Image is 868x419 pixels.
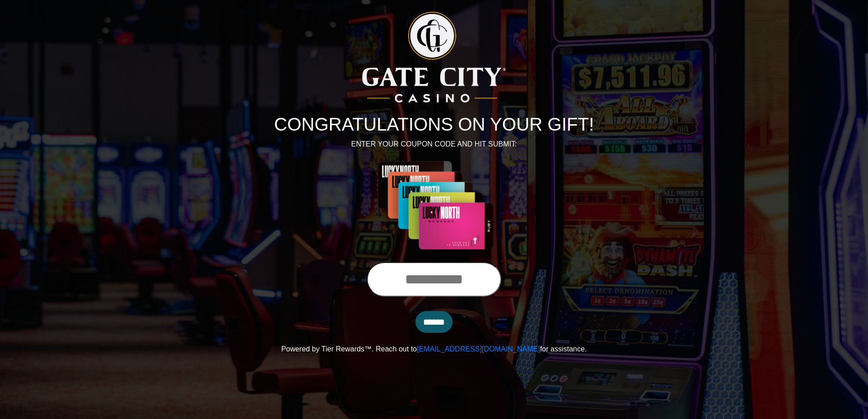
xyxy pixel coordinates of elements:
a: [EMAIL_ADDRESS][DOMAIN_NAME] [417,345,540,353]
img: Logo [362,12,506,102]
span: Powered by Tier Rewards™. Reach out to for assistance. [281,345,587,353]
img: Center Image [353,161,515,251]
h1: CONGRATULATIONS ON YOUR GIFT! [182,113,686,135]
p: ENTER YOUR COUPON CODE AND HIT SUBMIT: [182,139,686,150]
